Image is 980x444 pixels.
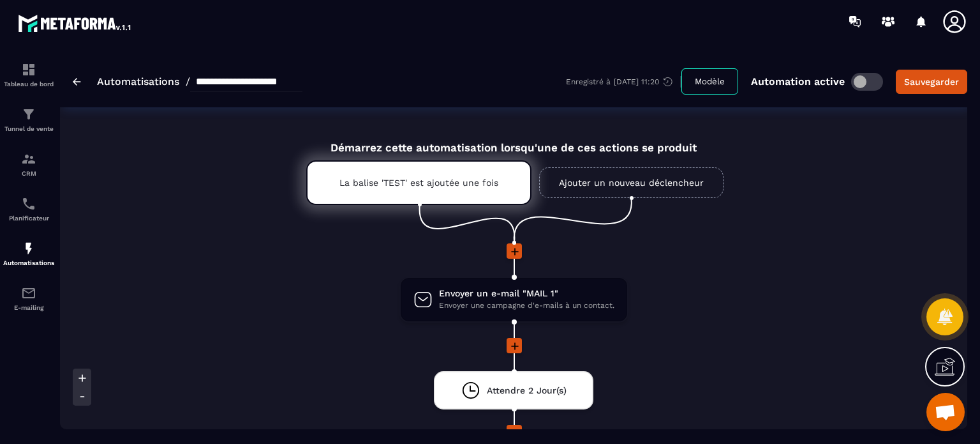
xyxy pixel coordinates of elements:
[21,107,36,122] img: formation
[73,78,81,86] img: arrow
[21,196,36,211] img: scheduler
[539,167,724,198] a: Ajouter un nouveau déclencheur
[21,151,36,167] img: formation
[751,75,845,88] p: Automation active
[3,125,54,132] p: Tunnel de vente
[439,287,614,300] span: Envoyer un e-mail "MAIL 1"
[3,142,54,187] a: formationformationCRM
[614,77,659,86] p: [DATE] 11:20
[3,304,54,311] p: E-mailing
[3,97,54,142] a: formationformationTunnel de vente
[274,126,753,154] div: Démarrez cette automatisation lorsqu'une de ces actions se produit
[21,62,36,77] img: formation
[339,178,498,188] p: La balise 'TEST' est ajoutée une fois
[896,70,967,94] button: Sauvegarder
[3,215,54,222] p: Planificateur
[18,11,133,34] img: logo
[3,187,54,231] a: schedulerschedulerPlanificateur
[21,241,36,256] img: automations
[439,300,614,312] span: Envoyer une campagne d'e-mails à un contact.
[681,68,738,95] button: Modèle
[3,276,54,321] a: emailemailE-mailing
[926,393,965,431] a: Ouvrir le chat
[186,75,190,88] span: /
[3,259,54,266] p: Automatisations
[97,75,179,88] a: Automatisations
[566,76,681,88] div: Enregistré à
[3,80,54,88] p: Tableau de bord
[3,170,54,177] p: CRM
[21,286,36,301] img: email
[904,75,959,88] div: Sauvegarder
[487,385,567,397] span: Attendre 2 Jour(s)
[3,52,54,97] a: formationformationTableau de bord
[3,231,54,276] a: automationsautomationsAutomatisations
